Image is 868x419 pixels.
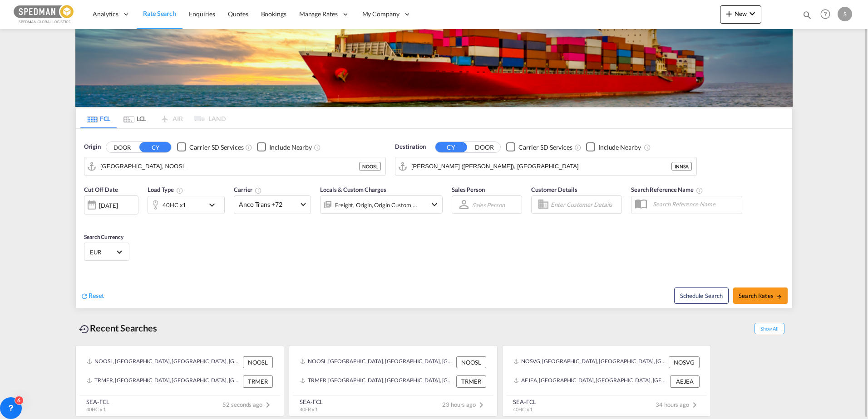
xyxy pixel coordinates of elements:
[471,198,506,211] md-select: Sales Person
[671,162,692,171] div: INNSA
[320,186,386,193] span: Locals & Custom Charges
[76,129,792,308] div: Origin DOOR CY Checkbox No InkUnchecked: Search for CY (Container Yard) services for all selected...
[89,245,124,258] md-select: Select Currency: € EUREuro
[163,199,186,211] div: 40HC x1
[739,292,782,299] span: Search Rates
[299,10,338,19] span: Manage Rates
[90,248,115,256] span: EUR
[818,6,838,23] div: Help
[395,157,696,175] md-input-container: Jawaharlal Nehru (Nhava Sheva), INNSA
[818,6,833,22] span: Help
[14,4,75,24] img: c12ca350ff1b11efb6b291369744d907.png
[469,142,500,152] button: DOOR
[359,162,381,171] div: NOOSL
[335,199,418,211] div: Freight Origin Origin Custom Destination Destination Custom Factory Stuffing
[513,398,536,406] div: SEA-FCL
[598,143,641,152] div: Include Nearby
[644,144,651,151] md-icon: Unchecked: Ignores neighbouring ports when fetching rates.Checked : Includes neighbouring ports w...
[586,142,641,152] md-checkbox: Checkbox No Ink
[411,160,671,173] input: Search by Port
[100,160,359,173] input: Search by Port
[506,142,572,152] md-checkbox: Checkbox No Ink
[513,406,533,412] span: 40HC x 1
[456,375,486,387] div: TRMER
[724,8,735,19] md-icon: icon-plus 400-fg
[502,345,711,417] recent-search-card: NOSVG, [GEOGRAPHIC_DATA], [GEOGRAPHIC_DATA], [GEOGRAPHIC_DATA], [GEOGRAPHIC_DATA] NOSVGAEJEA, [GE...
[207,200,222,210] md-icon: icon-chevron-down
[177,142,243,152] md-checkbox: Checkbox No Ink
[79,324,90,335] md-icon: icon-backup-restore
[452,186,485,193] span: Sales Person
[669,356,700,368] div: NOSVG
[93,10,118,19] span: Analytics
[518,143,572,152] div: Carrier SD Services
[429,199,440,210] md-icon: icon-chevron-down
[300,375,454,387] div: TRMER, Mersin, Türkiye, South West Asia, Asia Pacific
[802,10,812,20] md-icon: icon-magnify
[89,292,104,299] span: Reset
[689,400,700,410] md-icon: icon-chevron-right
[84,186,118,193] span: Cut Off Date
[435,142,467,152] button: CY
[261,10,286,18] span: Bookings
[86,406,106,412] span: 40HC x 1
[80,108,226,128] md-pagination-wrapper: Use the left and right arrow keys to navigate between tabs
[243,356,273,368] div: NOOSL
[239,200,298,209] span: Anco Trans +72
[139,142,171,152] button: CY
[631,186,703,193] span: Search Reference Name
[243,375,273,387] div: TRMER
[513,356,666,368] div: NOSVG, Stavanger, Norway, Northern Europe, Europe
[99,201,118,209] div: [DATE]
[228,10,248,18] span: Quotes
[269,143,312,152] div: Include Nearby
[106,142,138,152] button: DOOR
[75,2,793,107] img: LCL+%26+FCL+BACKGROUND.png
[86,398,109,406] div: SEA-FCL
[84,142,100,151] span: Origin
[733,287,788,304] button: Search Ratesicon-arrow-right
[300,398,323,406] div: SEA-FCL
[747,8,758,19] md-icon: icon-chevron-down
[148,186,183,193] span: Load Type
[117,108,153,128] md-tab-item: LCL
[513,375,668,387] div: AEJEA, Jebel Ali, United Arab Emirates, Middle East, Middle East
[189,143,243,152] div: Carrier SD Services
[87,375,241,387] div: TRMER, Mersin, Türkiye, South West Asia, Asia Pacific
[362,10,399,19] span: My Company
[84,195,138,214] div: [DATE]
[300,406,318,412] span: 40FR x 1
[262,400,273,410] md-icon: icon-chevron-right
[395,142,426,151] span: Destination
[320,195,443,214] div: Freight Origin Origin Custom Destination Destination Custom Factory Stuffingicon-chevron-down
[838,7,852,21] div: S
[84,214,91,226] md-datepicker: Select
[574,144,582,151] md-icon: Unchecked: Search for CY (Container Yard) services for all selected carriers.Checked : Search for...
[724,10,758,17] span: New
[75,345,284,417] recent-search-card: NOOSL, [GEOGRAPHIC_DATA], [GEOGRAPHIC_DATA], [GEOGRAPHIC_DATA], [GEOGRAPHIC_DATA] NOOSLTRMER, [GE...
[755,323,784,334] span: Show All
[674,287,729,304] button: Note: By default Schedule search will only considerorigin ports, destination ports and cut off da...
[80,292,89,300] md-icon: icon-refresh
[87,356,241,368] div: NOOSL, Oslo, Norway, Northern Europe, Europe
[551,198,619,211] input: Enter Customer Details
[656,401,700,408] span: 34 hours ago
[289,345,498,417] recent-search-card: NOOSL, [GEOGRAPHIC_DATA], [GEOGRAPHIC_DATA], [GEOGRAPHIC_DATA], [GEOGRAPHIC_DATA] NOOSLTRMER, [GE...
[476,400,487,410] md-icon: icon-chevron-right
[143,10,176,17] span: Rate Search
[257,142,312,152] md-checkbox: Checkbox No Ink
[80,291,104,301] div: icon-refreshReset
[255,187,262,194] md-icon: The selected Trucker/Carrierwill be displayed in the rate results If the rates are from another f...
[670,375,700,387] div: AEJEA
[531,186,577,193] span: Customer Details
[222,401,273,408] span: 52 seconds ago
[80,108,117,128] md-tab-item: FCL
[720,5,761,24] button: icon-plus 400-fgNewicon-chevron-down
[176,187,183,194] md-icon: icon-information-outline
[234,186,262,193] span: Carrier
[300,356,454,368] div: NOOSL, Oslo, Norway, Northern Europe, Europe
[456,356,486,368] div: NOOSL
[189,10,215,18] span: Enquiries
[84,234,123,240] span: Search Currency
[84,157,385,175] md-input-container: Oslo, NOOSL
